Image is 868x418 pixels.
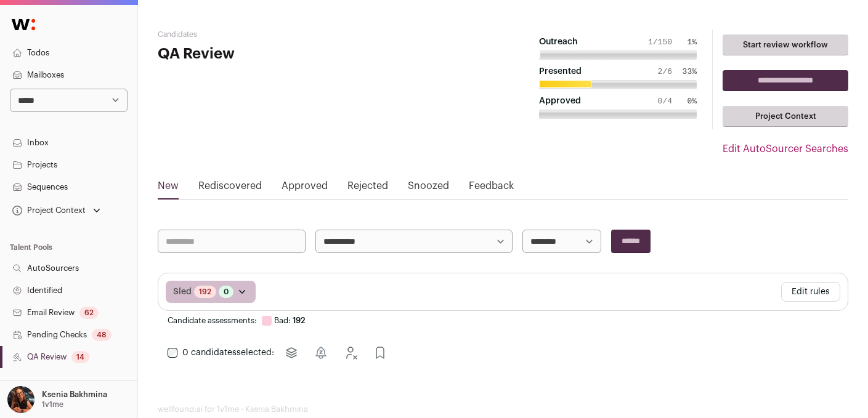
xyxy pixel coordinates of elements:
[5,12,42,37] img: Wellfound
[469,179,514,198] a: Feedback
[42,400,63,409] p: 1v1me
[723,34,848,55] a: Start review workflow
[182,347,274,359] span: selected:
[158,179,179,198] a: New
[42,390,107,400] p: Ksenia Bakhmina
[198,179,262,198] a: Rediscovered
[309,340,333,365] button: Snooze
[10,206,86,215] div: Project Context
[173,286,192,298] span: Sled
[92,329,112,341] div: 48
[10,202,103,219] button: Open dropdown
[368,340,392,365] button: Approve
[781,282,840,302] button: Edit rules
[279,340,304,365] button: Move to project
[224,287,229,297] a: 0
[408,179,449,198] a: Snoozed
[293,316,306,324] span: 192
[723,142,848,156] a: Edit AutoSourcer Searches
[7,386,34,413] img: 13968079-medium_jpg
[168,316,257,326] span: Candidate assessments:
[236,286,248,298] button: Open dropdown
[158,404,848,414] footer: wellfound:ai for 1v1me - Ksenia Bakhmina
[158,44,388,64] h1: QA Review
[282,179,328,198] a: Approved
[79,307,99,319] div: 62
[182,348,237,357] span: 0 candidates
[274,316,306,326] a: Bad: 192
[338,340,363,365] button: Reject
[274,316,291,324] span: Bad:
[347,179,388,198] a: Rejected
[199,287,211,297] a: 192
[71,351,89,363] div: 14
[158,30,388,39] h2: Candidates
[723,106,848,127] a: Project Context
[524,30,712,129] button: Outreach 1/150 1% Presented 2/6 33% Approved 0/4 0%
[5,386,110,413] button: Open dropdown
